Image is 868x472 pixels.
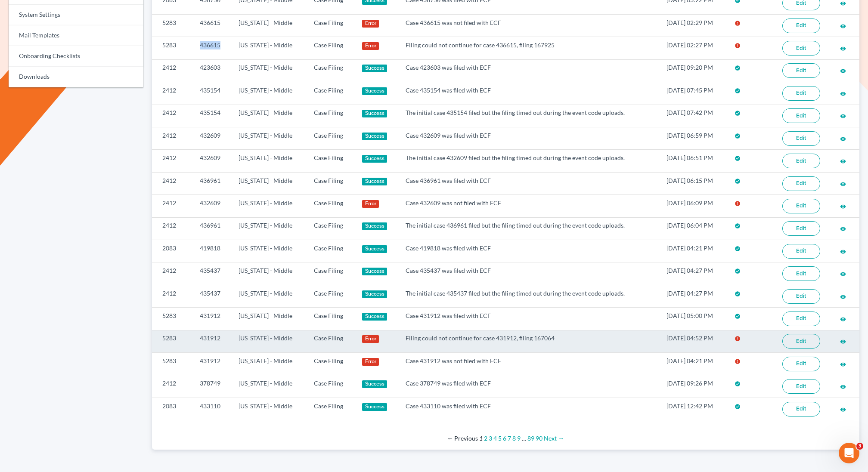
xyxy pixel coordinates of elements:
[307,150,355,172] td: Case Filing
[307,308,355,330] td: Case Filing
[362,20,379,28] div: Error
[399,240,660,262] td: Case 419818 was filed with ECF
[660,375,728,398] td: [DATE] 09:26 PM
[782,334,820,349] a: Edit
[152,240,193,262] td: 2083
[9,25,143,46] a: Mail Templates
[362,290,387,298] div: Success
[660,150,728,172] td: [DATE] 06:51 PM
[399,127,660,150] td: Case 432609 was filed with ECF
[735,133,741,139] i: check_circle
[399,262,660,285] td: Case 435437 was filed with ECF
[503,435,506,442] a: Page 6
[660,262,728,285] td: [DATE] 04:27 PM
[232,330,307,352] td: [US_STATE] - Middle
[840,316,846,322] i: visibility
[399,105,660,127] td: The initial case 435154 filed but the filing timed out during the event code uploads.
[735,336,741,342] i: error
[840,339,846,345] i: visibility
[840,337,846,345] a: visibility
[840,136,846,142] i: visibility
[9,5,143,25] a: System Settings
[307,353,355,375] td: Case Filing
[782,357,820,371] a: Edit
[193,14,232,37] td: 436615
[193,285,232,307] td: 435437
[152,308,193,330] td: 5283
[307,217,355,240] td: Case Filing
[660,308,728,330] td: [DATE] 05:00 PM
[362,222,387,230] div: Success
[193,150,232,172] td: 432609
[840,294,846,300] i: visibility
[840,383,846,390] a: visibility
[9,46,143,67] a: Onboarding Checklists
[735,358,741,364] i: error
[307,37,355,59] td: Case Filing
[232,127,307,150] td: [US_STATE] - Middle
[839,443,859,463] iframe: Intercom live chat
[840,226,846,232] i: visibility
[782,86,820,101] a: Edit
[735,20,741,26] i: error
[362,335,379,343] div: Error
[152,59,193,82] td: 2412
[660,59,728,82] td: [DATE] 09:20 PM
[840,407,846,413] i: visibility
[232,240,307,262] td: [US_STATE] - Middle
[152,217,193,240] td: 2412
[840,202,846,210] a: visibility
[544,435,564,442] a: Next page
[782,402,820,416] a: Edit
[660,82,728,105] td: [DATE] 07:45 PM
[735,313,741,319] i: check_circle
[307,375,355,398] td: Case Filing
[735,178,741,184] i: check_circle
[307,195,355,217] td: Case Filing
[782,19,820,33] a: Edit
[232,14,307,37] td: [US_STATE] - Middle
[362,403,387,411] div: Success
[152,37,193,59] td: 5283
[399,398,660,420] td: Case 433110 was filed with ECF
[522,435,526,442] span: …
[232,105,307,127] td: [US_STATE] - Middle
[399,308,660,330] td: Case 431912 was filed with ECF
[193,398,232,420] td: 433110
[232,195,307,217] td: [US_STATE] - Middle
[489,435,492,442] a: Page 3
[9,67,143,87] a: Downloads
[152,172,193,194] td: 2412
[840,158,846,164] i: visibility
[493,435,497,442] a: Page 4
[193,105,232,127] td: 435154
[193,262,232,285] td: 435437
[840,44,846,52] a: visibility
[536,435,542,442] a: Page 90
[152,195,193,217] td: 2412
[660,217,728,240] td: [DATE] 06:04 PM
[527,435,534,442] a: Page 89
[735,404,741,410] i: check_circle
[782,244,820,259] a: Edit
[399,14,660,37] td: Case 436615 was not filed with ECF
[232,82,307,105] td: [US_STATE] - Middle
[307,105,355,127] td: Case Filing
[840,405,846,413] a: visibility
[660,353,728,375] td: [DATE] 04:21 PM
[735,155,741,161] i: check_circle
[307,398,355,420] td: Case Filing
[399,375,660,398] td: Case 378749 was filed with ECF
[840,113,846,119] i: visibility
[660,37,728,59] td: [DATE] 02:27 PM
[782,41,820,56] a: Edit
[782,154,820,168] a: Edit
[840,225,846,232] a: visibility
[307,262,355,285] td: Case Filing
[193,37,232,59] td: 436615
[782,379,820,394] a: Edit
[399,172,660,194] td: Case 436961 was filed with ECF
[840,181,846,187] i: visibility
[782,63,820,78] a: Edit
[399,217,660,240] td: The initial case 436961 filed but the filing timed out during the event code uploads.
